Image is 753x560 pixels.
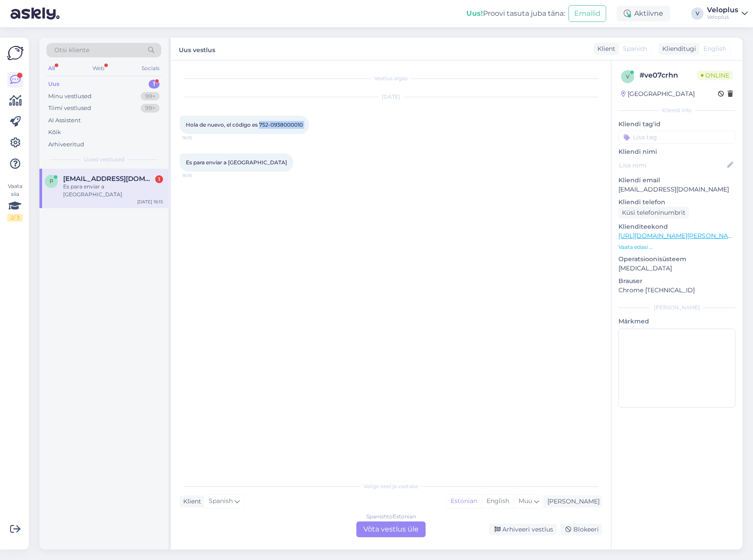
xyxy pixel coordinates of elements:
[7,214,23,222] div: 2 / 3
[149,80,160,89] div: 1
[519,497,532,505] span: Muu
[617,6,670,21] div: Aktiivne
[180,497,201,506] div: Klient
[140,63,161,74] div: Socials
[568,5,606,22] button: Emailid
[54,46,89,55] span: Otsi kliente
[466,8,565,19] div: Proovi tasuta juba täna:
[659,44,696,53] div: Klienditugi
[180,93,602,101] div: [DATE]
[91,63,106,74] div: Web
[63,175,154,183] span: pacheko68@live.com
[63,183,163,198] div: Es para enviar a [GEOGRAPHIC_DATA]
[48,92,92,101] div: Minu vestlused
[366,513,416,521] div: Spanish to Estonian
[618,304,735,312] div: [PERSON_NAME]
[618,222,735,231] p: Klienditeekond
[618,106,735,114] div: Kliendi info
[618,276,735,286] p: Brauser
[707,7,748,21] a: VeloplusVeloplus
[186,159,287,166] span: Es para enviar a [GEOGRAPHIC_DATA]
[618,232,739,240] a: [URL][DOMAIN_NAME][PERSON_NAME]
[618,264,735,273] p: [MEDICAL_DATA]
[691,7,703,20] div: V
[618,207,689,219] div: Küsi telefoninumbrit
[155,175,163,183] div: 1
[46,63,57,74] div: All
[618,120,735,129] p: Kliendi tag'id
[180,482,602,490] div: Valige keel ja vastake
[50,178,53,184] span: p
[141,92,160,101] div: 99+
[48,80,60,89] div: Uus
[707,7,738,14] div: Veloplus
[618,198,735,207] p: Kliendi telefon
[639,70,697,81] div: # ve07crhn
[594,44,615,53] div: Klient
[48,140,84,149] div: Arhiveeritud
[623,44,647,53] span: Spanish
[703,44,726,53] span: English
[137,198,163,205] div: [DATE] 16:15
[209,496,233,506] span: Spanish
[48,128,61,137] div: Kõik
[618,131,735,144] input: Lisa tag
[182,135,215,141] span: 16:15
[446,495,482,508] div: Estonian
[179,43,215,55] label: Uus vestlus
[618,147,735,156] p: Kliendi nimi
[621,89,695,99] div: [GEOGRAPHIC_DATA]
[626,73,629,80] span: v
[560,524,602,535] div: Blokeeri
[482,495,514,508] div: English
[141,104,160,113] div: 99+
[182,172,215,179] span: 16:15
[84,156,124,163] span: Uued vestlused
[618,317,735,326] p: Märkmed
[466,9,483,18] b: Uus!
[544,497,600,506] div: [PERSON_NAME]
[618,286,735,295] p: Chrome [TECHNICAL_ID]
[618,243,735,251] p: Vaata edasi ...
[48,104,91,113] div: Tiimi vestlused
[618,185,735,194] p: [EMAIL_ADDRESS][DOMAIN_NAME]
[618,255,735,264] p: Operatsioonisüsteem
[356,521,426,537] div: Võta vestlus üle
[697,71,733,80] span: Online
[180,74,602,82] div: Vestlus algas
[48,116,81,125] div: AI Assistent
[186,121,303,128] span: Hola de nuevo, el código es 752-0938000010
[7,182,23,222] div: Vaata siia
[489,524,557,535] div: Arhiveeri vestlus
[619,160,725,170] input: Lisa nimi
[707,14,738,21] div: Veloplus
[618,176,735,185] p: Kliendi email
[7,45,24,61] img: Askly Logo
